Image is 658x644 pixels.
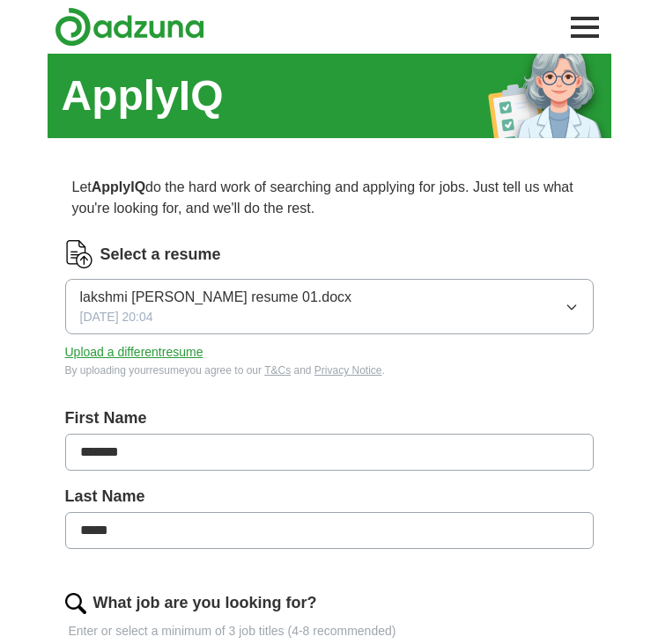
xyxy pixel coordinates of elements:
img: Adzuna logo [55,7,204,47]
span: [DATE] 20:04 [80,308,153,326]
label: First Name [65,406,594,430]
span: lakshmi [PERSON_NAME] resume 01.docx [80,287,352,308]
img: CV Icon [65,240,93,268]
strong: ApplyIQ [92,179,145,194]
label: Last Name [65,485,594,509]
p: Let do the hard work of searching and applying for jobs. Just tell us what you're looking for, an... [65,170,594,226]
img: search.png [65,593,86,614]
p: Enter or select a minimum of 3 job titles (4-8 recommended) [65,622,594,640]
a: T&Cs [264,364,291,377]
button: lakshmi [PERSON_NAME] resume 01.docx[DATE] 20:04 [65,279,594,334]
label: Select a resume [100,243,221,267]
div: By uploading your resume you agree to our and . [65,362,594,378]
a: Privacy Notice [314,364,382,377]
button: Toggle main navigation menu [566,8,604,47]
label: What job are you looking for? [93,591,317,615]
h1: ApplyIQ [62,64,224,128]
button: Upload a differentresume [65,343,203,362]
